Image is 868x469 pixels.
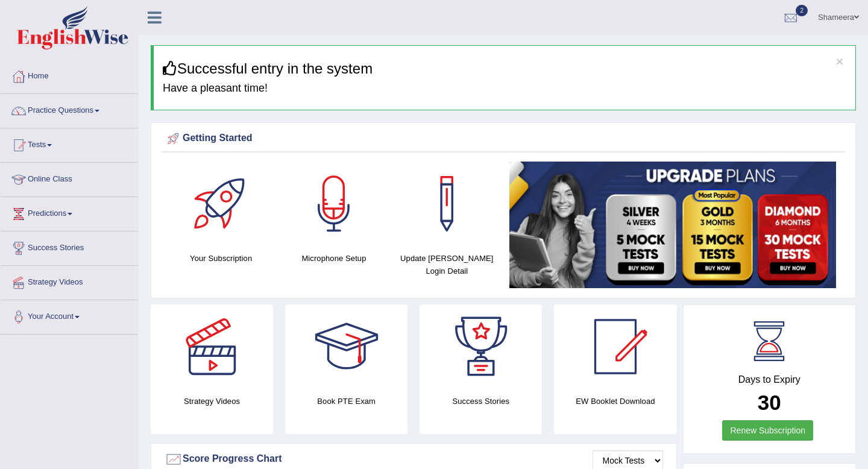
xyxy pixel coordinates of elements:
[165,450,663,468] div: Score Progress Chart
[836,55,843,68] button: ×
[554,395,676,408] h4: EW Booklet Download
[1,163,138,193] a: Online Class
[151,395,273,408] h4: Strategy Videos
[283,252,384,265] h4: Microphone Setup
[1,300,138,330] a: Your Account
[397,252,497,277] h4: Update [PERSON_NAME] Login Detail
[1,231,138,262] a: Success Stories
[1,128,138,159] a: Tests
[796,5,808,16] span: 2
[165,130,842,148] div: Getting Started
[1,197,138,227] a: Predictions
[1,94,138,124] a: Practice Questions
[758,391,781,414] b: 30
[722,420,813,441] a: Renew Subscription
[163,83,846,95] h4: Have a pleasant time!
[171,252,271,265] h4: Your Subscription
[697,374,843,385] h4: Days to Expiry
[163,61,846,77] h3: Successful entry in the system
[509,162,836,288] img: small5.jpg
[1,266,138,296] a: Strategy Videos
[420,395,542,408] h4: Success Stories
[1,60,138,90] a: Home
[285,395,407,408] h4: Book PTE Exam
